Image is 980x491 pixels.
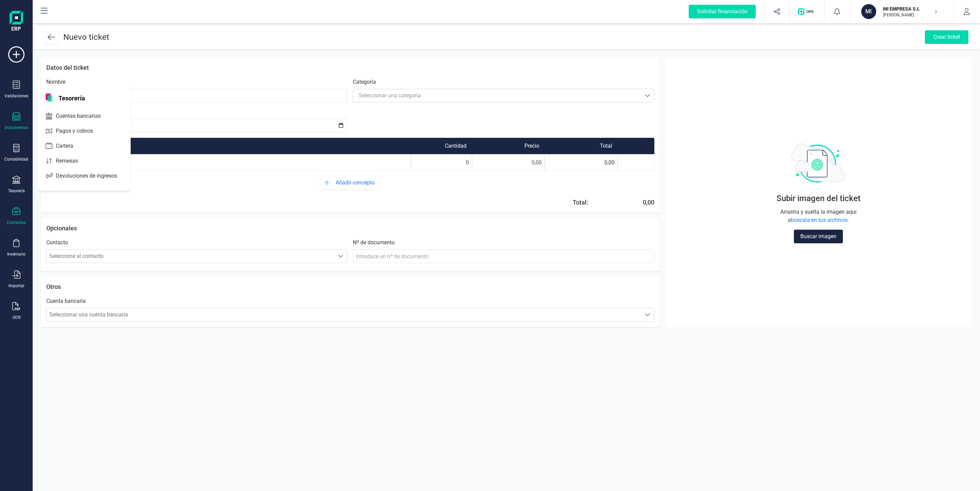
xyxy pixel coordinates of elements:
[573,198,588,207] div: Total:
[4,157,28,162] div: Contabilidad
[4,93,28,99] div: Validaciones
[46,239,68,247] p: Contacto
[883,5,937,12] p: MI EMPRESA S.L
[411,138,472,154] div: Cantidad
[53,142,85,150] span: Cartera
[798,8,816,15] img: Logo de OPS
[861,4,876,19] div: MI
[359,92,421,100] div: Seleccionar una categoría
[46,78,65,86] p: Nombre
[794,230,843,243] div: Buscar imagen
[53,112,113,120] span: Cuentas bancarias
[46,63,654,72] p: Datos del ticket
[47,155,411,170] input: Añadir concepto...
[671,63,966,322] div: Bicolor.svgSubir imagen del ticketArrastra y suelta la imagen aquí obúscala en tus archivos.Busca...
[53,172,129,180] span: Devoluciones de ingresos
[46,89,347,102] input: Introduce el nombre
[791,141,846,185] img: Bicolor.svg
[53,157,90,165] span: Remesas
[13,315,20,320] div: OCR
[353,249,654,263] input: Introduce un nº de documento
[7,220,26,225] div: Contactos
[46,282,654,292] p: Otros
[743,193,894,204] p: Subir imagen del ticket
[353,78,376,86] p: Categoría
[53,127,105,135] span: Pagos y cobros
[46,297,86,305] div: Cuenta bancaria
[640,198,654,207] div: 0,00
[545,154,618,170] div: 0,00
[54,94,89,102] span: Tesorería
[681,1,764,22] button: Solicitar financiación
[472,138,545,154] div: Precio
[859,1,946,22] button: MIMI EMPRESA S.L[PERSON_NAME]
[8,188,25,194] div: Tesorería
[353,239,395,247] p: Nº de documento
[63,32,109,42] span: Nuevo ticket
[791,217,849,223] span: búscala en tus archivos.
[5,125,28,130] div: Documentos
[46,138,411,154] div: Concepto
[9,283,24,289] div: Importar
[334,253,347,259] div: Seleccione al contacto
[46,224,654,233] p: Opcionales
[10,11,23,33] img: Logo Finanedi
[336,179,377,187] span: Añadir concepto
[780,208,856,224] p: Arrastra y suelta la imagen aquí o
[925,30,968,44] div: Crear ticket
[883,12,937,18] p: [PERSON_NAME]
[545,138,618,154] div: Total
[47,249,334,263] span: Seleccione al contacto
[689,5,756,18] div: Solicitar financiación
[7,251,26,257] div: Inventario
[794,1,820,22] button: Logo de OPS
[47,308,641,322] span: Seleccionar una cuenta bancaria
